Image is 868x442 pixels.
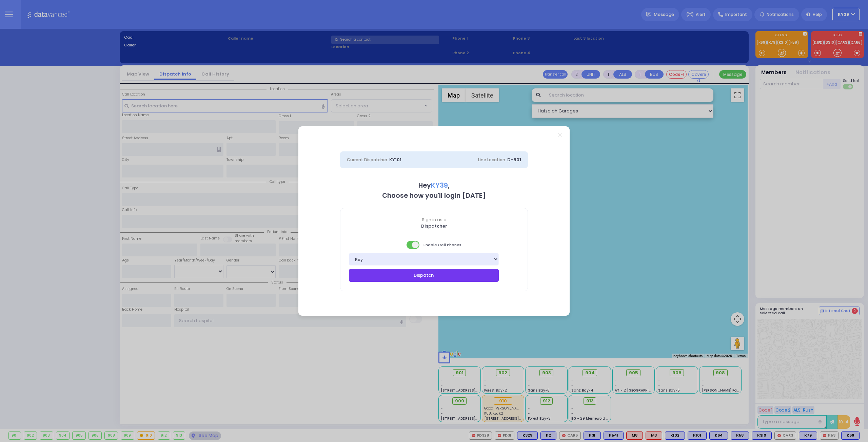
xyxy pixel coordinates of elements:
[478,157,506,163] span: Line Location:
[347,157,388,163] span: Current Dispatcher:
[418,181,450,190] b: Hey ,
[382,191,486,200] b: Choose how you'll login [DATE]
[431,181,448,190] span: KY39
[507,156,521,163] span: D-801
[340,217,528,223] span: Sign in as a
[349,269,499,282] button: Dispatch
[558,133,562,137] a: Close
[421,223,447,229] b: Dispatcher
[389,156,401,163] span: KY101
[407,240,461,250] span: Enable Cell Phones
